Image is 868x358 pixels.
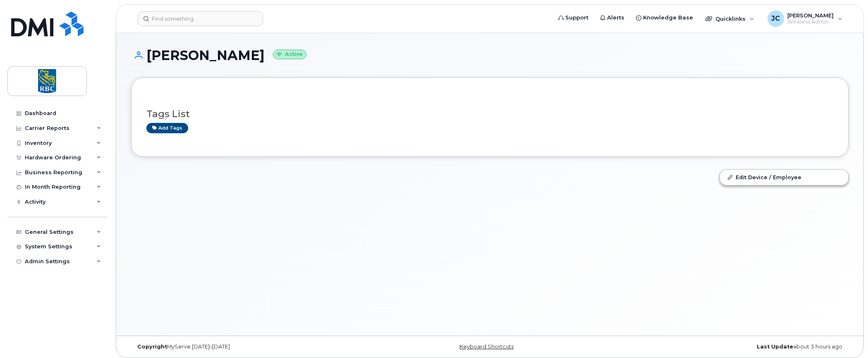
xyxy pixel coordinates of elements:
h3: Tags List [146,109,833,119]
div: MyServe [DATE]–[DATE] [131,344,370,350]
div: about 3 hours ago [610,344,849,350]
strong: Last Update [757,344,793,350]
h1: [PERSON_NAME] [131,48,849,62]
a: Keyboard Shortcuts [459,344,514,350]
a: Add tags [146,123,188,133]
a: Edit Device / Employee [720,170,848,185]
strong: Copyright [137,344,167,350]
small: Active [273,50,306,59]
